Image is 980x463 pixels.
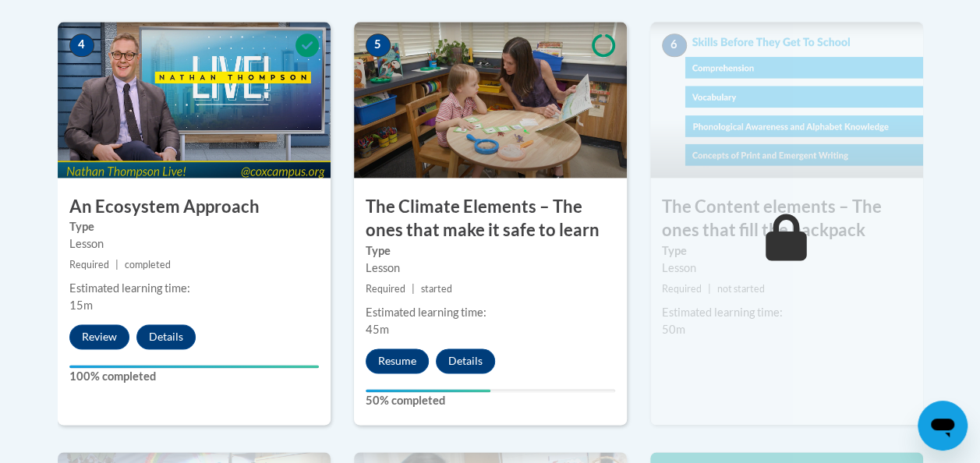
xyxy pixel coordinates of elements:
label: Type [69,218,319,235]
span: completed [125,259,171,270]
div: Your progress [69,365,319,368]
iframe: Button to launch messaging window [918,401,968,451]
h3: The Content elements – The ones that fill the backpack [650,195,923,243]
div: Lesson [662,260,911,277]
span: Required [662,283,702,295]
span: | [412,283,415,295]
div: Lesson [366,260,615,277]
span: 50m [662,323,685,336]
span: 6 [662,34,687,57]
span: started [421,283,452,295]
div: Estimated learning time: [366,304,615,321]
button: Details [436,348,495,373]
span: | [708,283,711,295]
span: Required [69,259,109,270]
img: Course Image [650,22,923,178]
span: 45m [366,323,389,336]
img: Course Image [58,22,331,178]
span: Required [366,283,405,295]
button: Details [136,324,196,349]
label: Type [662,242,911,260]
label: Type [366,242,615,260]
button: Resume [366,348,429,373]
span: not started [717,283,765,295]
img: Course Image [354,22,627,178]
label: 50% completed [366,392,615,409]
h3: The Climate Elements – The ones that make it safe to learn [354,195,627,243]
div: Lesson [69,235,319,253]
span: 15m [69,299,93,312]
span: 5 [366,34,391,57]
h3: An Ecosystem Approach [58,195,331,219]
span: 4 [69,34,94,57]
div: Your progress [366,389,490,392]
label: 100% completed [69,368,319,385]
span: | [115,259,119,270]
div: Estimated learning time: [662,304,911,321]
button: Review [69,324,129,349]
div: Estimated learning time: [69,280,319,297]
